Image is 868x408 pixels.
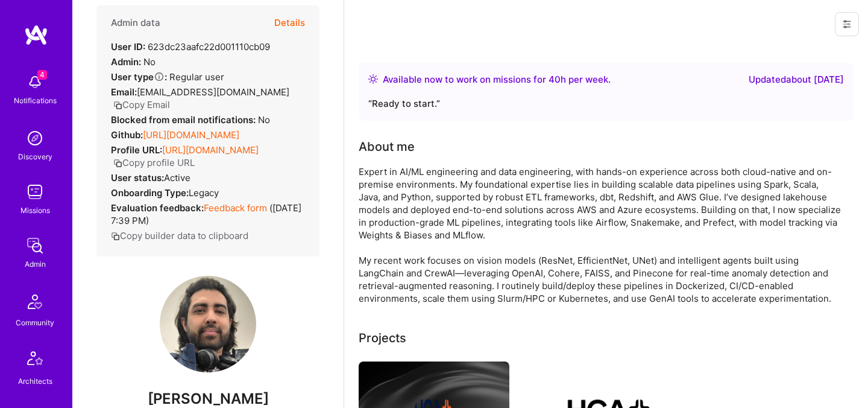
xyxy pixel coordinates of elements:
[20,204,50,217] div: Missions
[113,101,122,110] i: icon Copy
[96,390,319,408] span: [PERSON_NAME]
[18,375,52,387] div: Architects
[274,5,305,40] button: Details
[113,98,170,111] button: Copy Email
[111,113,270,126] div: No
[162,144,259,156] a: [URL][DOMAIN_NAME]
[113,159,122,168] i: icon Copy
[23,70,47,94] img: bell
[24,24,48,46] img: logo
[25,258,46,270] div: Admin
[111,56,156,68] div: No
[368,74,378,84] img: Availability
[23,180,47,204] img: teamwork
[23,126,47,150] img: discovery
[111,202,305,227] div: ( [DATE] 7:39 PM )
[20,287,49,316] img: Community
[111,172,164,183] strong: User status:
[111,40,270,53] div: 623dc23aafc22d001110cb09
[111,129,143,141] strong: Github:
[368,97,844,111] div: “ Ready to start. ”
[160,276,256,372] img: User Avatar
[137,86,289,98] span: [EMAIL_ADDRESS][DOMAIN_NAME]
[37,70,47,80] span: 4
[111,202,204,214] strong: Evaluation feedback:
[23,234,47,258] img: admin teamwork
[164,172,190,183] span: Active
[359,138,415,156] div: About me
[18,150,52,163] div: Discovery
[549,74,561,85] span: 40
[111,41,145,53] strong: User ID:
[111,86,137,98] strong: Email:
[143,129,239,141] a: [URL][DOMAIN_NAME]
[113,156,195,169] button: Copy profile URL
[111,232,120,241] i: icon Copy
[154,71,165,82] i: Help
[359,329,406,347] div: Projects
[204,202,267,214] a: Feedback form
[359,165,841,305] div: Expert in AI/ML engineering and data engineering, with hands-on experience across both cloud-nati...
[111,229,248,242] button: Copy builder data to clipboard
[111,71,167,83] strong: User type :
[111,56,141,68] strong: Admin:
[111,187,189,199] strong: Onboarding Type:
[16,316,54,329] div: Community
[14,94,57,107] div: Notifications
[383,72,611,87] div: Available now to work on missions for h per week .
[189,187,219,199] span: legacy
[749,72,844,87] div: Updated about [DATE]
[111,144,162,156] strong: Profile URL:
[20,346,49,375] img: Architects
[111,71,224,83] div: Regular user
[111,114,258,126] strong: Blocked from email notifications:
[111,18,160,28] h4: Admin data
